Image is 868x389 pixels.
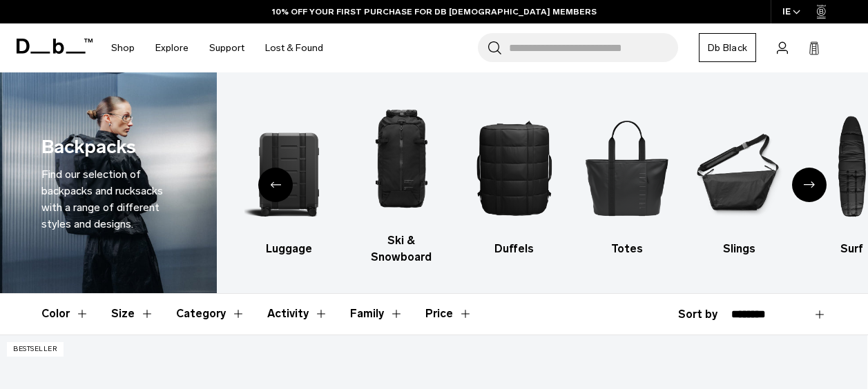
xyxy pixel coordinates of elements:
li: 2 / 10 [244,101,333,257]
a: Shop [111,23,135,72]
p: Bestseller [7,342,64,357]
a: Db All products [132,101,220,257]
li: 1 / 10 [132,101,220,257]
button: Toggle Filter [41,294,89,334]
div: Previous slide [258,168,293,202]
a: Db Duffels [470,101,558,257]
a: Db Slings [695,101,784,257]
img: Db [132,101,220,234]
img: Db [244,101,333,234]
a: Explore [155,23,189,72]
li: 6 / 10 [695,101,784,257]
li: 5 / 10 [583,101,671,257]
h3: All products [132,241,220,257]
a: Db Black [699,33,756,62]
a: Lost & Found [265,23,323,72]
img: Db [357,93,445,226]
div: Next slide [792,168,827,202]
a: Db Ski & Snowboard [357,93,445,266]
button: Toggle Filter [111,294,154,334]
img: Db [695,101,784,234]
h3: Luggage [244,241,333,257]
a: Db Totes [583,101,671,257]
a: Db Luggage [244,101,333,257]
img: Db [470,101,558,234]
nav: Main Navigation [101,23,334,72]
button: Toggle Filter [350,294,403,334]
a: Support [209,23,244,72]
span: Find our selection of backpacks and rucksacks with a range of different styles and designs. [41,168,163,230]
button: Toggle Filter [267,294,328,334]
button: Toggle Price [425,294,472,334]
a: 10% OFF YOUR FIRST PURCHASE FOR DB [DEMOGRAPHIC_DATA] MEMBERS [272,6,597,18]
img: Db [583,101,671,234]
h1: Backpacks [41,133,136,161]
h3: Duffels [470,241,558,257]
h3: Ski & Snowboard [357,232,445,266]
li: 3 / 10 [357,93,445,266]
h3: Slings [695,241,784,257]
li: 4 / 10 [470,101,558,257]
button: Toggle Filter [176,294,245,334]
h3: Totes [583,241,671,257]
